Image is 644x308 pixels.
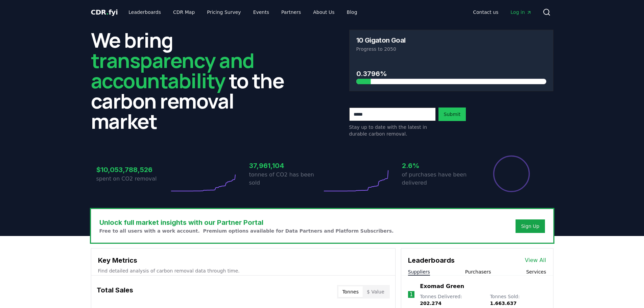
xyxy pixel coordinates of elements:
h2: We bring to the carbon removal market [91,30,295,131]
h3: 10 Gigaton Goal [356,37,406,44]
p: 1 [409,290,413,299]
a: Log in [505,6,537,18]
h3: $10,053,788,526 [96,165,169,175]
p: Tonnes Delivered : [420,293,483,307]
a: Pricing Survey [201,6,246,18]
h3: Key Metrics [98,255,388,265]
p: Free to all users with a work account. Premium options available for Data Partners and Platform S... [99,228,394,234]
span: 1.663.637 [490,301,517,306]
h3: Leaderboards [408,255,455,265]
nav: Main [123,6,362,18]
p: Stay up to date with the latest in durable carbon removal. [349,124,436,137]
h3: 0.3796% [356,69,546,79]
nav: Main [468,6,537,18]
a: Exomad Green [420,282,464,290]
div: Percentage of sales delivered [493,155,530,193]
h3: Unlock full market insights with our Partner Portal [99,217,394,228]
button: $ Value [363,286,388,297]
p: of purchases have been delivered [402,171,475,187]
button: Suppliers [408,268,430,275]
button: Sign Up [516,219,545,233]
a: Leaderboards [123,6,166,18]
a: Contact us [468,6,504,18]
h3: 37,961,104 [249,161,322,171]
a: Blog [341,6,363,18]
button: Purchasers [465,268,491,275]
a: CDR Map [168,6,200,18]
button: Services [526,268,546,275]
button: Tonnes [338,286,363,297]
p: spent on CO2 removal [96,175,169,183]
button: Submit [438,108,466,121]
a: View All [525,256,546,264]
h3: Total Sales [97,285,133,299]
a: CDR.fyi [91,7,118,17]
a: Partners [276,6,306,18]
span: . [106,8,109,16]
p: Tonnes Sold : [490,293,546,307]
span: Log in [510,9,531,16]
p: Progress to 2050 [356,46,546,52]
a: Sign Up [521,223,539,230]
h3: 2.6% [402,161,475,171]
p: Find detailed analysis of carbon removal data through time. [98,267,388,274]
a: Events [248,6,275,18]
p: tonnes of CO2 has been sold [249,171,322,187]
a: About Us [308,6,340,18]
span: transparency and accountability [91,46,254,94]
span: CDR fyi [91,8,118,16]
span: 202.274 [420,301,442,306]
